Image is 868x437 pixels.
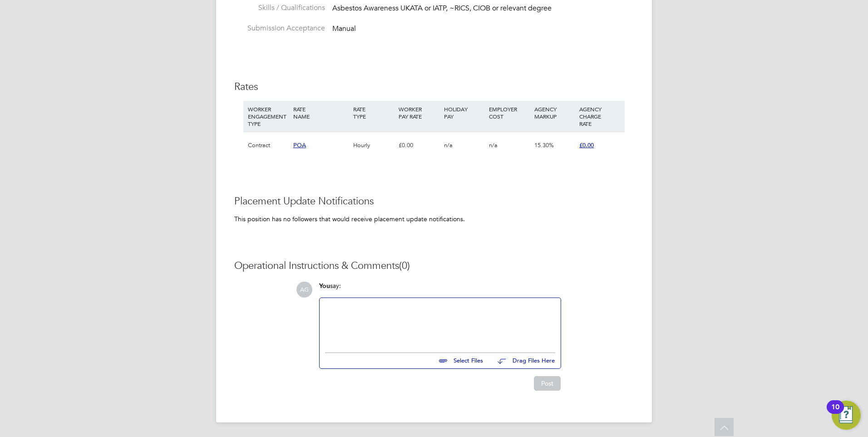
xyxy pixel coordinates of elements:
[831,407,839,419] div: 10
[234,215,634,223] div: This position has no followers that would receive placement update notifications.
[234,24,325,33] label: Submission Acceptance
[234,195,634,208] h3: Placement Update Notifications
[246,132,291,159] div: Contract
[534,376,561,391] button: Post
[399,259,410,272] span: (0)
[577,101,622,132] div: AGENCY CHARGE RATE
[487,101,532,124] div: EMPLOYER COST
[396,132,442,159] div: £0.00
[832,401,861,430] button: Open Resource Center, 10 new notifications
[296,282,312,298] span: AG
[444,141,453,149] span: n/a
[532,101,577,124] div: AGENCY MARKUP
[442,101,487,124] div: HOLIDAY PAY
[319,282,561,298] div: say:
[246,101,291,132] div: WORKER ENGAGEMENT TYPE
[234,259,634,273] h3: Operational Instructions & Comments
[351,132,396,159] div: Hourly
[332,4,552,13] span: Asbestos Awareness UKATA or IATP, ~RICS, CIOB or relevant degree
[332,24,356,33] span: Manual
[489,141,498,149] span: n/a
[579,141,594,149] span: £0.00
[534,141,554,149] span: 15.30%
[234,3,325,13] label: Skills / Qualifications
[396,101,442,124] div: WORKER PAY RATE
[319,282,330,290] span: You
[293,141,306,149] span: POA
[291,101,351,124] div: RATE NAME
[234,80,634,94] h3: Rates
[351,101,396,124] div: RATE TYPE
[490,352,555,371] button: Drag Files Here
